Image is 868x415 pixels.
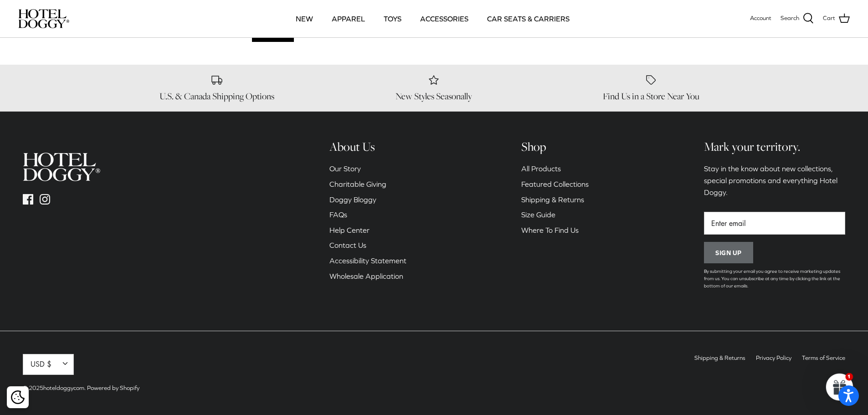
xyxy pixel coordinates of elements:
[690,354,850,367] ul: Secondary navigation
[332,91,536,102] h6: New Styles Seasonally
[375,3,410,34] a: TOYS
[10,389,26,405] button: Cookie policy
[329,180,386,188] a: Charitable Giving
[40,194,50,205] a: Instagram
[324,3,373,34] a: APPAREL
[704,139,845,154] h6: Mark your territory.
[329,226,370,234] a: Help Center
[781,13,814,25] a: Search
[135,3,730,34] div: Primary navigation
[329,241,366,249] a: Contact Us
[43,384,84,391] a: hoteldoggycom
[750,15,771,21] span: Account
[823,13,850,25] a: Cart
[412,3,477,34] a: ACCESSORIES
[704,242,753,264] button: Sign up
[756,354,791,361] a: Privacy Policy
[704,163,845,198] p: Stay in the know about new collections, special promotions and everything Hotel Doggy.
[329,195,376,204] a: Doggy Bloggy
[694,354,745,361] a: Shipping & Returns
[781,14,799,23] span: Search
[87,384,139,391] a: Powered by Shopify
[750,14,771,23] a: Account
[23,153,100,181] img: hoteldoggycom
[23,384,86,391] span: © 2025 .
[521,164,561,173] a: All Products
[704,212,845,235] input: Email
[704,268,845,290] p: By submitting your email you agree to receive marketing updates from us. You can unsubscribe at a...
[823,14,835,23] span: Cart
[479,3,578,34] a: CAR SEATS & CARRIERS
[329,210,347,219] a: FAQs
[115,74,319,102] a: U.S. & Canada Shipping Options
[329,272,403,280] a: Wholesale Application
[550,91,753,102] h6: Find Us in a Store Near You
[320,139,416,299] div: Secondary navigation
[23,194,33,205] a: Facebook
[23,354,74,374] button: USD $
[521,195,584,204] a: Shipping & Returns
[521,210,555,219] a: Size Guide
[802,354,845,361] a: Terms of Service
[7,386,29,408] div: Cookie policy
[329,139,406,154] h6: About Us
[521,139,589,154] h6: Shop
[521,180,589,188] a: Featured Collections
[512,139,598,299] div: Secondary navigation
[329,164,361,173] a: Our Story
[329,256,406,265] a: Accessibility Statement
[18,9,69,28] img: hoteldoggycom
[11,390,25,404] img: Cookie policy
[521,226,579,234] a: Where To Find Us
[288,3,321,34] a: NEW
[550,74,753,102] a: Find Us in a Store Near You
[115,91,319,102] h6: U.S. & Canada Shipping Options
